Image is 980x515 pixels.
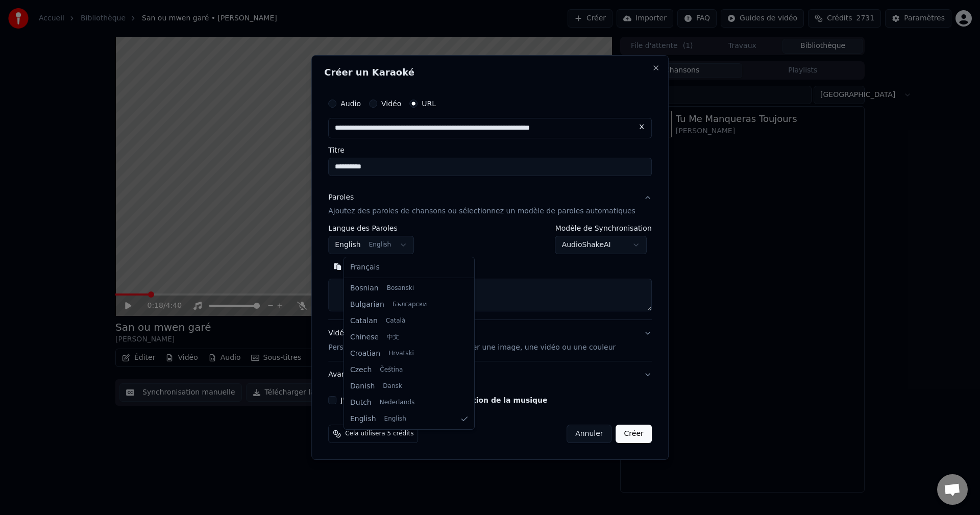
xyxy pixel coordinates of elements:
[350,332,379,342] span: Chinese
[350,262,380,273] span: Français
[350,365,372,375] span: Czech
[350,300,384,310] span: Bulgarian
[386,317,405,325] span: Català
[388,350,414,358] span: Hrvatski
[380,399,414,407] span: Nederlands
[350,349,380,359] span: Croatian
[384,415,406,423] span: English
[350,414,376,424] span: English
[350,381,375,391] span: Danish
[387,284,414,292] span: Bosanski
[393,301,427,309] span: Български
[350,316,378,326] span: Catalan
[387,333,399,341] span: 中文
[383,382,402,390] span: Dansk
[380,366,403,374] span: Čeština
[350,398,372,408] span: Dutch
[350,283,379,293] span: Bosnian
